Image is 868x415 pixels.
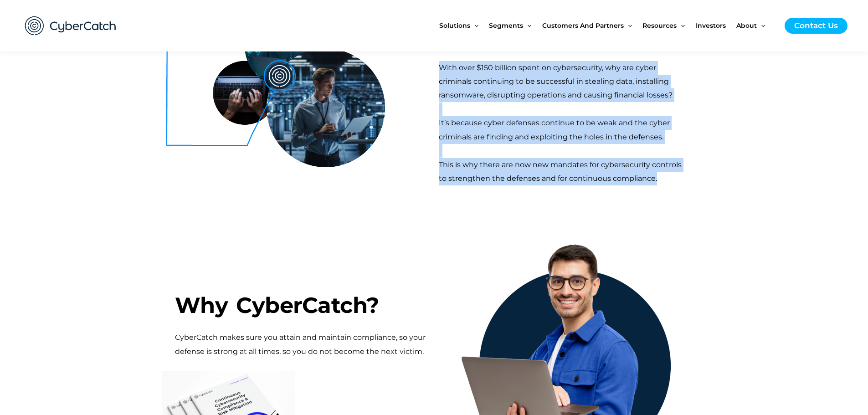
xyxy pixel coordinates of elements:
[696,6,736,45] a: Investors
[175,256,430,322] h3: Why CyberCatch?
[785,18,847,34] a: Contact Us
[439,61,689,102] div: With over $150 billion spent on cybersecurity, why are cyber criminals continuing to be successfu...
[439,6,470,45] span: Solutions
[439,116,689,144] div: It’s because cyber defenses continue to be weak and the cyber criminals are finding and exploitin...
[16,7,125,45] img: CyberCatch
[439,158,689,186] div: This is why there are now new mandates for cybersecurity controls to strengthen the defenses and ...
[175,331,430,359] p: CyberCatch makes sure you attain and maintain compliance, so your defense is strong at all times,...
[624,6,632,45] span: Menu Toggle
[677,6,685,45] span: Menu Toggle
[523,6,531,45] span: Menu Toggle
[696,6,726,45] span: Investors
[642,6,677,45] span: Resources
[757,6,765,45] span: Menu Toggle
[542,6,624,45] span: Customers and Partners
[439,6,776,45] nav: Site Navigation: New Main Menu
[489,6,523,45] span: Segments
[470,6,478,45] span: Menu Toggle
[736,6,757,45] span: About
